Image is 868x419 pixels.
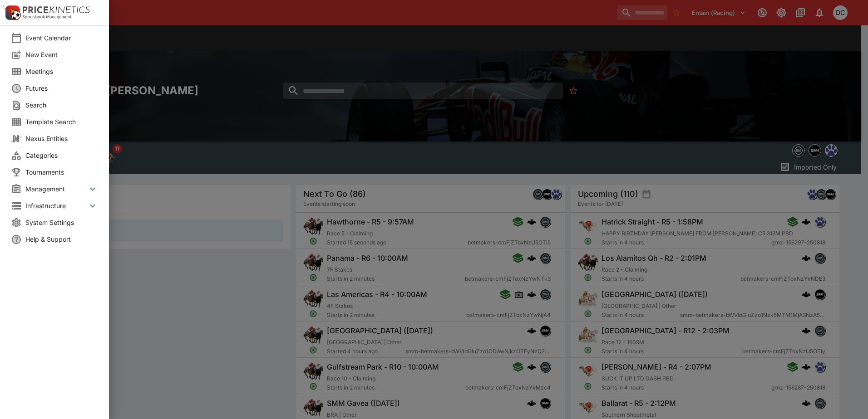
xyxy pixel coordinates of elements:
[25,134,98,143] span: Nexus Entities
[25,100,98,110] span: Search
[25,50,98,59] span: New Event
[25,33,98,43] span: Event Calendar
[25,83,98,93] span: Futures
[25,184,87,194] span: Management
[25,167,98,177] span: Tournaments
[25,67,98,76] span: Meetings
[3,4,21,22] img: PriceKinetics Logo
[25,218,98,227] span: System Settings
[25,234,98,244] span: Help & Support
[25,151,98,160] span: Categories
[25,201,87,210] span: Infrastructure
[23,6,90,13] img: PriceKinetics
[25,117,98,127] span: Template Search
[23,15,72,19] img: Sportsbook Management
